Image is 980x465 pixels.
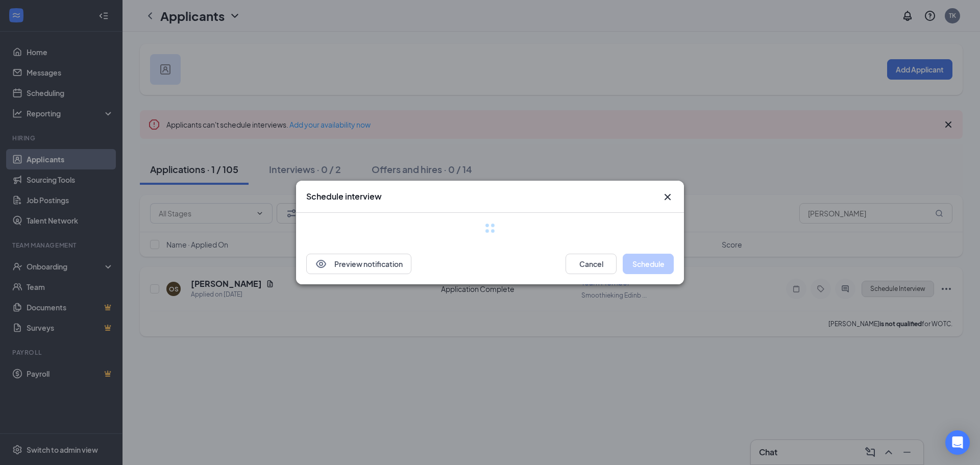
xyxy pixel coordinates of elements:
button: Cancel [566,254,617,274]
h3: Schedule interview [306,191,382,202]
div: Open Intercom Messenger [945,430,970,455]
svg: Cross [661,191,674,203]
svg: Eye [315,258,327,270]
button: EyePreview notification [306,254,411,274]
button: Schedule [623,254,674,274]
button: Close [661,191,674,203]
